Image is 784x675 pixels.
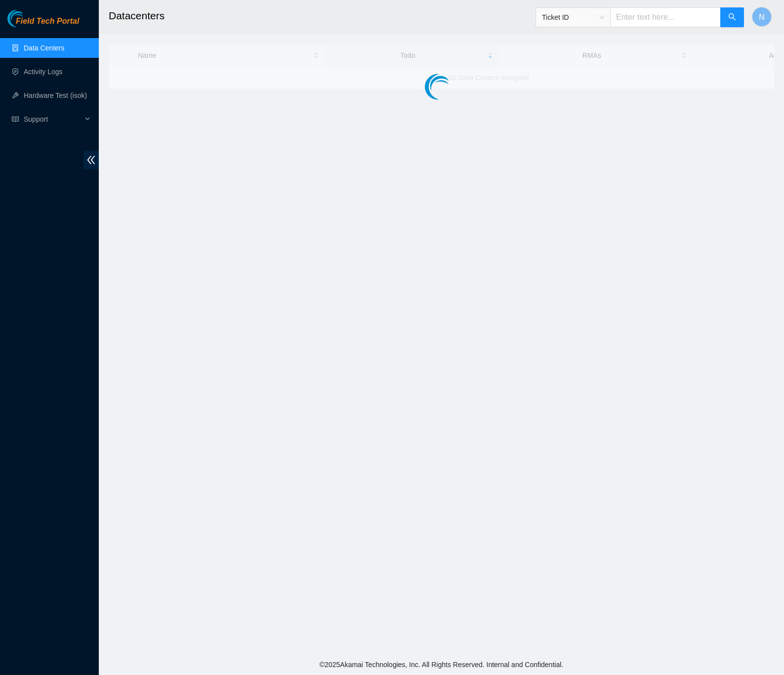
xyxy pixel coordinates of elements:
a: Data Centers [24,44,64,52]
span: Field Tech Portal [16,17,79,26]
a: Hardware Test (isok) [24,91,87,99]
span: double-left [83,151,99,169]
button: search [720,7,744,27]
span: search [728,13,736,22]
img: Akamai Technologies [7,10,50,27]
span: read [12,116,19,123]
footer: © 2025 Akamai Technologies, Inc. All Rights Reserved. Internal and Confidential. [99,654,784,675]
span: N [759,11,765,23]
button: N [752,7,772,27]
span: Ticket ID [542,10,604,25]
a: Activity Logs [24,68,63,76]
span: Support [24,109,82,129]
input: Enter text here... [610,7,721,27]
a: Akamai TechnologiesField Tech Portal [7,18,79,31]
